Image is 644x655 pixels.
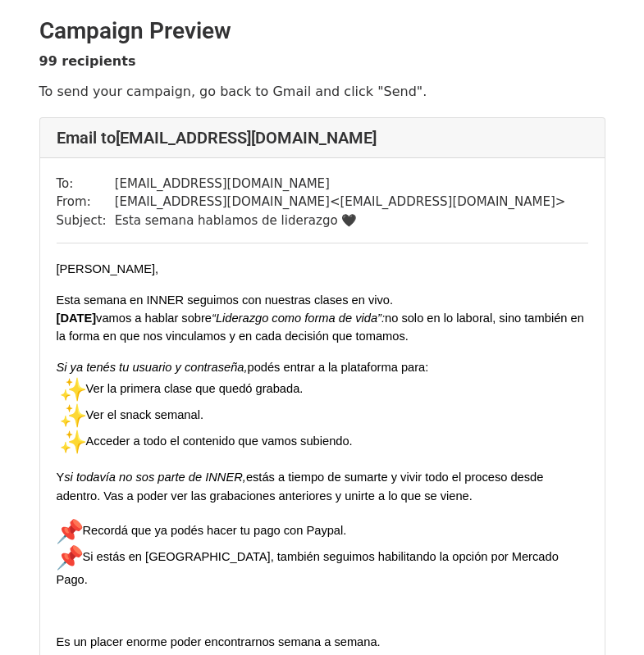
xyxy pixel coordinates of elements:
[57,212,115,230] td: Subject:
[39,17,605,45] h2: Campaign Preview
[57,312,97,325] span: [DATE]
[57,544,83,571] img: 📌
[57,434,353,448] span: Acceder a todo el contenido que vamos subiendo.
[248,361,429,374] span: podés entrar a la plataforma para:
[57,635,381,648] span: Es un placer enorme poder encontrarnos semana a semana.
[39,83,605,100] p: To send your campaign, go back to Gmail and click "Send".
[64,471,246,484] span: si todavía no sos parte de INNER,
[57,550,562,586] span: Si estás en [GEOGRAPHIC_DATA], también seguimos habilitando la opción por Mercado Pago.
[57,128,588,148] h4: Email to [EMAIL_ADDRESS][DOMAIN_NAME]
[115,212,566,230] td: Esta semana hablamos de liderazgo 🖤
[39,53,136,69] strong: 99 recipients
[57,382,304,395] span: Ver la primera clase que quedó grabada.
[57,471,547,502] span: estás a tiempo de sumarte y vivir todo el proceso desde adentro. Vas a poder ver las grabaciones ...
[57,518,83,544] img: 📌
[115,193,566,212] td: [EMAIL_ADDRESS][DOMAIN_NAME] < [EMAIL_ADDRESS][DOMAIN_NAME] >
[57,175,115,193] td: To:
[57,408,203,421] span: Ver el snack semanal.
[57,471,65,484] span: Y
[212,312,385,325] span: “Liderazgo como forma de vida”:
[57,312,587,343] span: no solo en lo laboral, sino también en la forma en que nos vinculamos y en cada decisión que toma...
[57,293,394,307] span: Esta semana en INNER seguimos con nuestras clases en vivo.
[60,429,86,455] img: ✨
[57,361,248,374] span: Si ya tenés tu usuario y contraseña,
[57,524,347,537] span: Recordá que ya podés hacer tu pago con Paypal.
[115,175,566,193] td: [EMAIL_ADDRESS][DOMAIN_NAME]
[60,376,86,403] img: ✨
[57,262,159,275] span: [PERSON_NAME],
[57,193,115,212] td: From:
[96,312,212,325] span: vamos a hablar sobre
[60,403,86,429] img: ✨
